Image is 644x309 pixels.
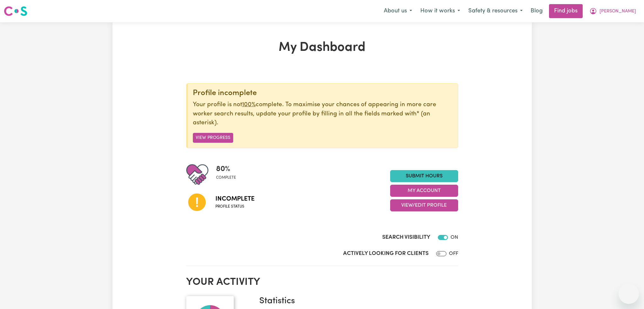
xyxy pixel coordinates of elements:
button: View/Edit Profile [390,199,458,211]
label: Actively Looking for Clients [343,250,429,258]
div: Profile incomplete [193,89,453,98]
p: Your profile is not complete. To maximise your chances of appearing in more care worker search re... [193,100,453,128]
h3: Statistics [259,296,453,307]
span: complete [216,175,236,181]
div: Profile completeness: 80% [216,163,241,186]
button: My Account [585,4,640,18]
button: My Account [390,185,458,197]
span: Profile status [215,204,254,209]
a: Submit Hours [390,170,458,182]
h1: My Dashboard [186,40,458,55]
span: ON [451,235,458,240]
span: [PERSON_NAME] [600,8,636,15]
button: How it works [416,4,464,18]
span: Incomplete [215,194,254,204]
img: Careseekers logo [4,5,27,17]
button: About us [380,4,416,18]
u: 100% [242,102,256,108]
label: Search Visibility [382,233,430,242]
a: Find jobs [549,4,583,18]
h2: Your activity [186,276,458,288]
iframe: Button to launch messaging window [619,284,639,304]
button: View Progress [193,133,233,143]
a: Careseekers logo [4,4,27,18]
span: 80 % [216,163,236,175]
a: Blog [527,4,546,18]
span: OFF [449,251,458,256]
button: Safety & resources [464,4,527,18]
